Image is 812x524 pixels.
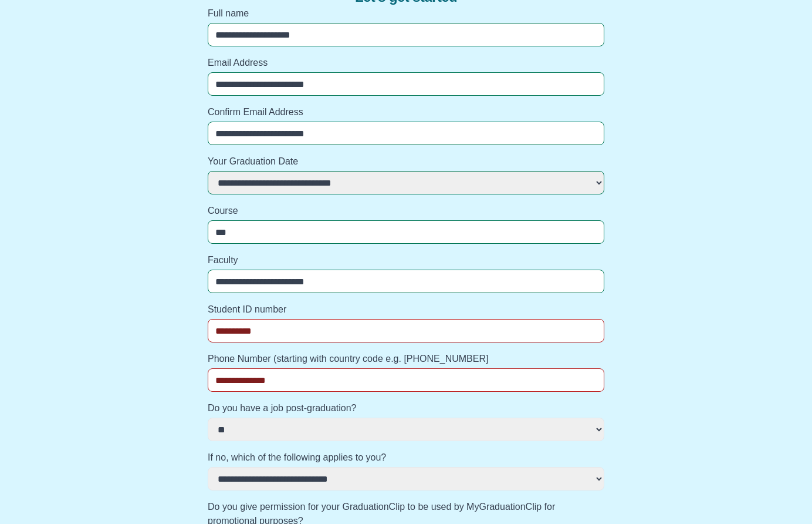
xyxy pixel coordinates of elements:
[208,105,604,119] label: Confirm Email Address
[208,154,604,169] label: Your Graduation Date
[208,352,604,366] label: Phone Number (starting with country code e.g. [PHONE_NUMBER]
[208,451,604,465] label: If no, which of the following applies to you?
[208,6,604,21] label: Full name
[208,204,604,218] label: Course
[208,303,604,317] label: Student ID number
[208,401,604,415] label: Do you have a job post-graduation?
[208,56,604,70] label: Email Address
[208,253,604,267] label: Faculty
